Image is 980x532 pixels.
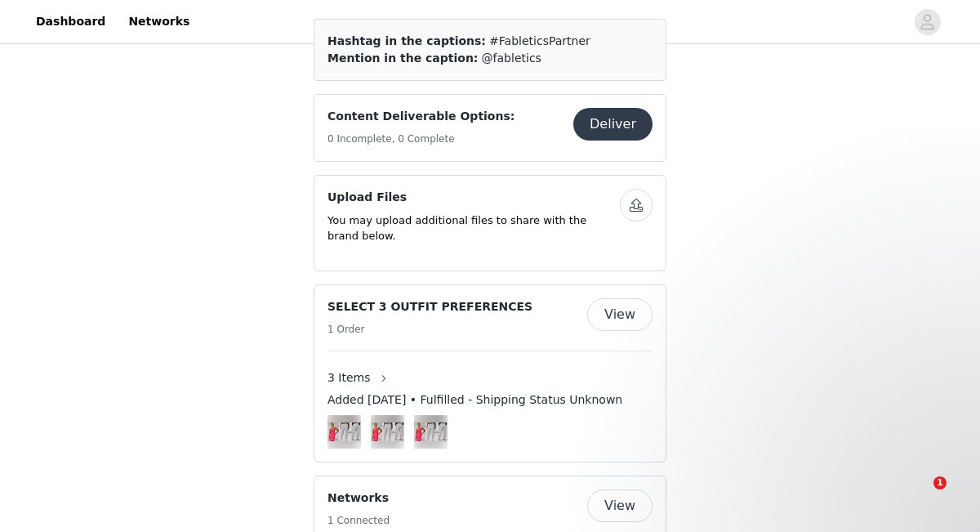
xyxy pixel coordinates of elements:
h4: Content Deliverable Options: [327,108,514,125]
span: #FableticsPartner [489,34,590,47]
img: #11 OUTFIT [414,422,448,441]
button: View [587,298,653,331]
iframe: Intercom live chat [900,476,939,516]
button: Deliver [573,108,653,141]
h5: 0 Incomplete, 0 Complete [327,132,514,146]
span: @fabletics [482,51,541,65]
div: SELECT 3 OUTFIT PREFERENCES [314,284,666,463]
a: Networks [118,3,199,40]
h5: 1 Order [327,322,532,337]
p: You may upload additional files to share with the brand below. [327,212,620,244]
span: 1 [933,476,947,490]
h4: SELECT 3 OUTFIT PREFERENCES [327,298,532,315]
h4: Upload Files [327,189,620,206]
h4: Networks [327,490,390,507]
img: #11 OUTFIT [327,422,361,441]
h5: 1 Connected [327,513,390,528]
a: Dashboard [26,3,115,40]
button: View [587,490,653,522]
img: #11 OUTFIT [371,422,404,441]
div: Content Deliverable Options: [314,94,666,162]
span: Mention in the caption: [327,51,478,65]
div: avatar [920,9,935,35]
span: 3 Items [327,369,371,387]
span: Added [DATE] • Fulfilled - Shipping Status Unknown [327,391,622,409]
span: Hashtag in the captions: [327,34,486,47]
